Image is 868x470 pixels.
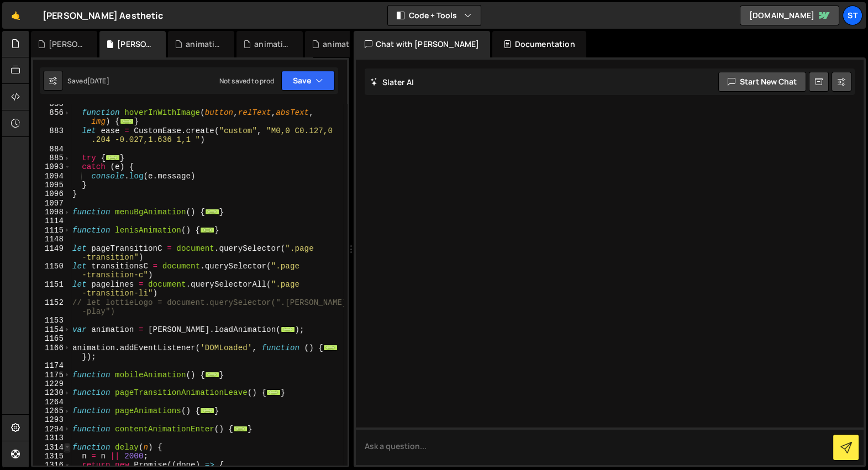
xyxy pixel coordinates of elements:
[33,415,71,424] div: 1293
[205,209,219,215] span: ...
[186,39,221,50] div: animations-split.js
[201,408,215,414] span: ...
[205,371,219,377] span: ...
[718,72,806,92] button: Start new chat
[33,280,71,298] div: 1151
[33,199,71,208] div: 1097
[492,31,586,57] div: Documentation
[67,76,109,86] div: Saved
[388,6,481,25] button: Code + Tools
[33,371,71,379] div: 1175
[33,172,71,181] div: 1094
[281,326,295,332] span: ...
[120,118,134,124] span: ...
[33,452,71,461] div: 1315
[33,235,71,244] div: 1148
[2,2,29,29] a: 🤙
[254,39,290,50] div: animations-menubg.js
[33,108,71,126] div: 856
[33,344,71,362] div: 1166
[33,226,71,235] div: 1115
[201,227,215,233] span: ...
[281,71,335,91] button: Save
[33,425,71,434] div: 1294
[33,262,71,280] div: 1150
[49,39,84,50] div: [PERSON_NAME]-init.js
[233,426,248,432] span: ...
[370,77,414,87] h2: Slater AI
[33,434,71,442] div: 1313
[323,39,358,50] div: animations-menu.js
[33,99,71,108] div: 855
[33,325,71,334] div: 1154
[106,155,120,161] span: ...
[33,388,71,397] div: 1230
[33,154,71,162] div: 885
[33,162,71,171] div: 1093
[43,9,163,22] div: [PERSON_NAME] Aesthetic
[266,389,281,395] span: ...
[33,181,71,189] div: 1095
[33,208,71,216] div: 1098
[33,443,71,452] div: 1314
[33,298,71,316] div: 1152
[33,398,71,406] div: 1264
[33,145,71,154] div: 884
[843,6,862,25] a: St
[33,361,71,370] div: 1174
[33,316,71,325] div: 1153
[33,461,71,469] div: 1316
[219,76,275,86] div: Not saved to prod
[33,334,71,343] div: 1165
[33,126,71,145] div: 883
[117,39,152,50] div: [PERSON_NAME].js
[323,344,338,350] span: ...
[33,216,71,225] div: 1114
[33,244,71,262] div: 1149
[33,406,71,415] div: 1265
[33,189,71,198] div: 1096
[354,31,491,57] div: Chat with [PERSON_NAME]
[740,6,839,25] a: [DOMAIN_NAME]
[33,379,71,388] div: 1229
[87,76,109,86] div: [DATE]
